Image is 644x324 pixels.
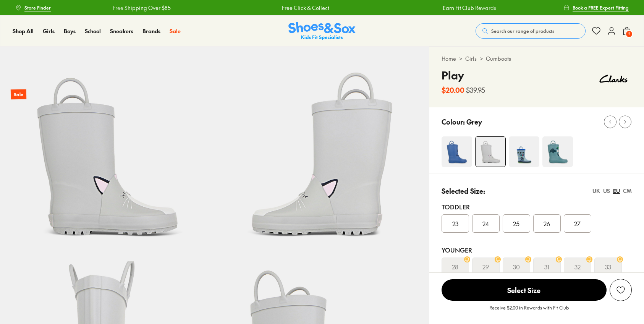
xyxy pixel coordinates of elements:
[442,67,485,83] h4: Play
[442,117,465,127] p: Colour:
[442,55,632,63] div: > >
[482,219,489,228] span: 24
[274,4,322,12] a: Free Click & Collect
[573,4,629,11] span: Book a FREE Expert Fitting
[105,4,163,12] a: Free Shipping Over $85
[442,55,456,63] a: Home
[489,304,569,318] p: Receive $2.00 in Rewards with Fit Club
[622,23,631,39] button: 2
[542,136,573,167] img: 4-481784_1
[544,262,549,271] s: 31
[476,23,586,39] button: Search our range of products
[513,262,520,271] s: 30
[24,4,51,11] span: Store Finder
[64,27,76,35] a: Boys
[13,27,34,35] a: Shop All
[605,262,611,271] s: 33
[288,22,356,40] a: Shoes & Sox
[442,202,632,211] div: Toddler
[592,187,600,195] div: UK
[435,4,488,12] a: Earn Fit Club Rewards
[442,136,472,167] img: 4-481766_1
[442,85,464,95] b: $20.00
[442,279,607,301] button: Select Size
[466,85,485,95] s: $39.95
[544,219,550,228] span: 26
[465,55,477,63] a: Girls
[574,262,581,271] s: 32
[15,1,51,15] a: Store Finder
[170,27,181,35] a: Sale
[574,219,581,228] span: 27
[513,219,519,228] span: 25
[288,22,356,40] img: SNS_Logo_Responsive.svg
[476,137,505,167] img: 4-481772_1
[442,186,485,196] p: Selected Size:
[509,136,539,167] img: 4-469020_1
[482,262,489,271] s: 29
[452,262,458,271] s: 28
[85,27,101,35] a: School
[452,219,458,228] span: 23
[625,30,633,38] span: 2
[613,187,620,195] div: EU
[110,27,133,35] a: Sneakers
[563,1,629,15] a: Book a FREE Expert Fitting
[486,55,511,63] a: Gumboots
[623,187,632,195] div: CM
[142,27,160,35] a: Brands
[603,187,610,195] div: US
[491,28,554,34] span: Search our range of products
[442,245,632,254] div: Younger
[595,67,632,90] img: Vendor logo
[215,47,429,261] img: 6-481774_1
[11,89,26,100] p: Sale
[610,279,632,301] button: Add to Wishlist
[466,117,482,127] p: Grey
[43,27,55,35] a: Girls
